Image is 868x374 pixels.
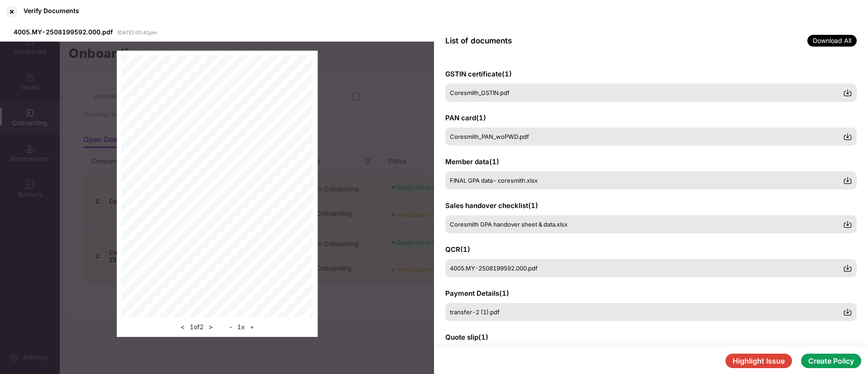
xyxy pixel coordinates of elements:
button: Create Policy [801,354,861,368]
span: Coresmith_PAN_woPWD.pdf [450,133,529,140]
button: Highlight Issue [725,354,792,368]
span: transfer-2 (1).pdf [450,308,500,316]
span: 4005.MY-2508199592.000.pdf [450,265,538,272]
span: GSTIN certificate ( 1 ) [445,70,512,78]
span: Payment Details ( 1 ) [445,289,509,298]
img: svg+xml;base64,PHN2ZyBpZD0iRG93bmxvYWQtMzJ4MzIiIHhtbG5zPSJodHRwOi8vd3d3LnczLm9yZy8yMDAwL3N2ZyIgd2... [843,132,852,141]
span: Sales handover checklist ( 1 ) [445,201,538,210]
span: 4005.MY-2508199592.000.pdf [14,28,113,36]
img: svg+xml;base64,PHN2ZyBpZD0iRG93bmxvYWQtMzJ4MzIiIHhtbG5zPSJodHRwOi8vd3d3LnczLm9yZy8yMDAwL3N2ZyIgd2... [843,264,852,273]
div: 1 x [227,322,257,332]
span: Coresmith_GSTIN.pdf [450,89,510,96]
button: + [247,322,257,332]
img: svg+xml;base64,PHN2ZyBpZD0iRG93bmxvYWQtMzJ4MzIiIHhtbG5zPSJodHRwOi8vd3d3LnczLm9yZy8yMDAwL3N2ZyIgd2... [843,220,852,229]
img: svg+xml;base64,PHN2ZyBpZD0iRG93bmxvYWQtMzJ4MzIiIHhtbG5zPSJodHRwOi8vd3d3LnczLm9yZy8yMDAwL3N2ZyIgd2... [843,88,852,97]
div: Verify Documents [24,7,79,14]
span: Coresmith GPA handover sheet & data.xlsx [450,221,568,228]
span: Member data ( 1 ) [445,157,499,166]
div: 1 of 2 [178,322,215,332]
button: > [206,322,215,332]
span: Quote slip ( 1 ) [445,333,488,341]
button: < [178,322,187,332]
span: [DATE] 05:42pm [117,29,157,36]
span: Download All [807,35,857,47]
span: QCR ( 1 ) [445,245,470,254]
button: - [227,322,235,332]
img: svg+xml;base64,PHN2ZyBpZD0iRG93bmxvYWQtMzJ4MzIiIHhtbG5zPSJodHRwOi8vd3d3LnczLm9yZy8yMDAwL3N2ZyIgd2... [843,176,852,185]
span: PAN card ( 1 ) [445,114,486,122]
img: svg+xml;base64,PHN2ZyBpZD0iRG93bmxvYWQtMzJ4MzIiIHhtbG5zPSJodHRwOi8vd3d3LnczLm9yZy8yMDAwL3N2ZyIgd2... [843,308,852,317]
span: FINAL GPA data- coresmith.xlsx [450,177,538,184]
span: List of documents [445,36,512,45]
